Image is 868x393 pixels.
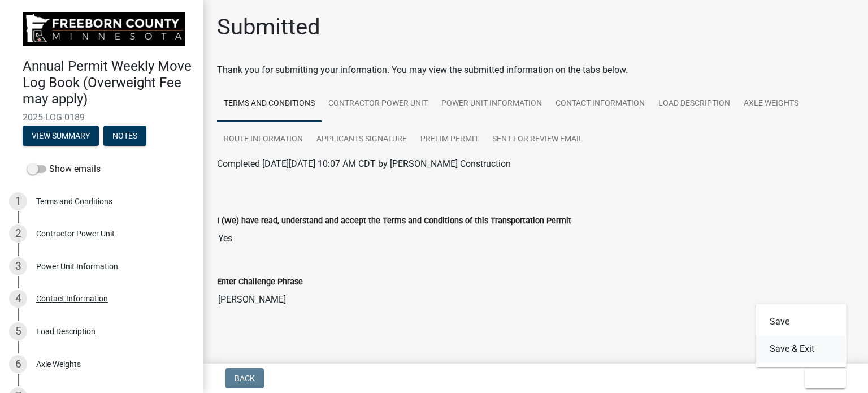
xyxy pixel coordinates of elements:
div: 1 [9,192,27,210]
div: 6 [9,355,27,373]
div: Axle Weights [36,360,81,368]
label: Show emails [27,162,101,176]
div: Load Description [36,327,96,335]
div: Exit [756,304,847,367]
a: Contractor Power Unit [322,86,435,122]
div: 4 [9,290,27,308]
wm-modal-confirm: Summary [23,132,99,141]
a: Applicants Signature [310,122,414,158]
a: Load Description [652,86,737,122]
button: Save & Exit [756,335,847,362]
h1: Submitted [217,14,320,41]
div: Terms and Conditions [36,197,112,205]
div: 2 [9,224,27,243]
div: 5 [9,322,27,340]
span: 2025-LOG-0189 [23,112,181,123]
wm-modal-confirm: Notes [103,132,146,141]
button: Save [756,308,847,335]
a: Route Information [217,122,310,158]
button: Notes [103,126,146,146]
a: Terms and Conditions [217,86,322,122]
div: 3 [9,257,27,275]
a: Axle Weights [737,86,805,122]
a: Contact Information [549,86,652,122]
a: Power Unit Information [435,86,549,122]
button: Exit [805,368,846,388]
label: I (We) have read, understand and accept the Terms and Conditions of this Transportation Permit [217,217,571,225]
a: Prelim Permit [414,122,485,158]
h4: Annual Permit Weekly Move Log Book (Overweight Fee may apply) [23,58,194,107]
div: Thank you for submitting your information. You may view the submitted information on the tabs below. [217,63,854,77]
button: Back [225,368,264,388]
label: Enter Challenge Phrase [217,278,303,286]
span: Completed [DATE][DATE] 10:07 AM CDT by [PERSON_NAME] Construction [217,158,511,169]
img: Freeborn County, Minnesota [23,12,185,46]
button: View Summary [23,126,99,146]
span: Back [235,374,255,383]
div: Contractor Power Unit [36,230,115,237]
a: Sent for Review Email [485,122,590,158]
div: Contact Information [36,295,108,303]
span: Exit [814,374,830,383]
div: Power Unit Information [36,262,118,270]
